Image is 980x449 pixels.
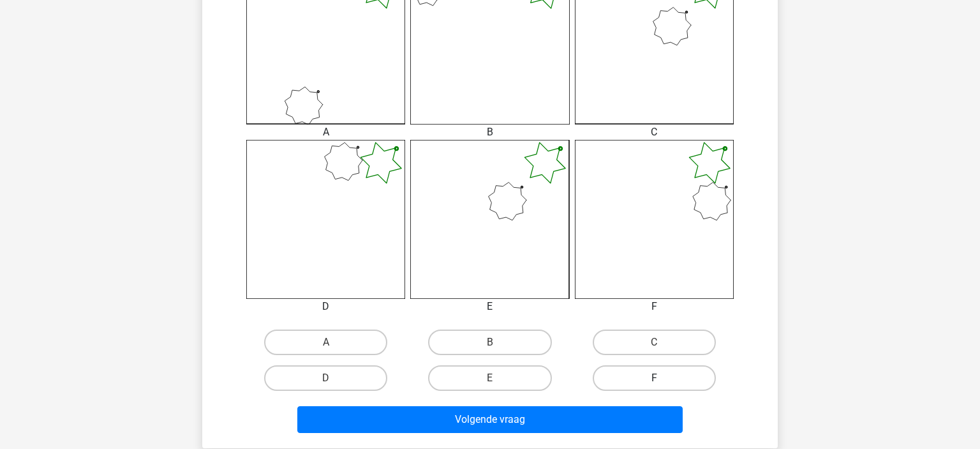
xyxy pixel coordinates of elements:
[237,299,415,314] div: D
[297,406,683,433] button: Volgende vraag
[237,125,415,140] div: A
[593,330,716,355] label: C
[401,125,579,140] div: B
[428,365,551,391] label: E
[401,299,579,314] div: E
[264,365,387,391] label: D
[565,125,743,140] div: C
[593,365,716,391] label: F
[565,299,743,314] div: F
[428,330,551,355] label: B
[264,330,387,355] label: A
